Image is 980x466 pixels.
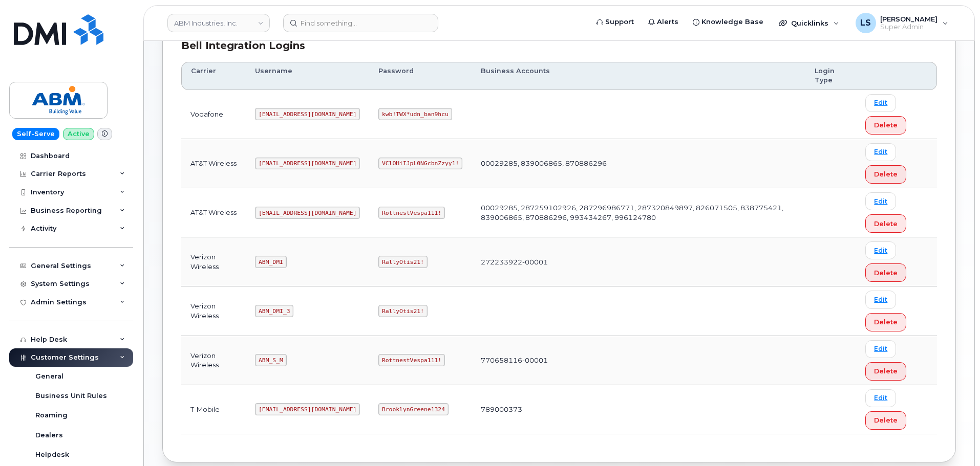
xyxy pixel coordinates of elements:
[255,256,286,268] code: ABM_DMI
[874,366,898,376] span: Delete
[472,385,805,434] td: 789000373
[378,207,445,219] code: RottnestVespa111!
[865,291,896,308] a: Edit
[865,263,906,282] button: Delete
[378,305,427,317] code: RallyOtis21!
[378,158,462,170] code: VClOHiIJpL0NGcbnZzyy1!
[874,317,898,327] span: Delete
[255,305,293,317] code: ABM_DMI_3
[181,62,246,90] th: Carrier
[472,237,805,286] td: 272233922-00001
[865,214,906,233] button: Delete
[848,13,955,33] div: Luke Schroeder
[255,108,360,120] code: [EMAIL_ADDRESS][DOMAIN_NAME]
[772,13,846,33] div: Quicklinks
[605,17,634,27] span: Support
[283,14,438,32] input: Find something...
[378,403,448,415] code: BrooklynGreene1324
[472,188,805,237] td: 00029285, 287259102926, 287296986771, 287320849897, 826071505, 838775421, 839006865, 870886296, 9...
[246,62,369,90] th: Username
[181,188,246,237] td: AT&T Wireless
[255,207,360,219] code: [EMAIL_ADDRESS][DOMAIN_NAME]
[472,62,805,90] th: Business Accounts
[791,19,828,27] span: Quicklinks
[181,385,246,434] td: T-Mobile
[874,268,898,278] span: Delete
[880,23,938,31] span: Super Admin
[865,313,906,331] button: Delete
[181,237,246,286] td: Verizon Wireless
[472,336,805,385] td: 770658116-00001
[255,403,360,415] code: [EMAIL_ADDRESS][DOMAIN_NAME]
[880,15,938,23] span: [PERSON_NAME]
[167,14,270,32] a: ABM Industries, Inc.
[378,256,427,268] code: RallyOtis21!
[641,12,686,32] a: Alerts
[874,219,898,229] span: Delete
[865,192,896,210] a: Edit
[181,336,246,385] td: Verizon Wireless
[181,38,937,53] div: Bell Integration Logins
[255,354,286,366] code: ABM_S_M
[657,17,678,27] span: Alerts
[874,169,898,179] span: Delete
[472,139,805,188] td: 00029285, 839006865, 870886296
[255,158,360,170] code: [EMAIL_ADDRESS][DOMAIN_NAME]
[701,17,763,27] span: Knowledge Base
[865,340,896,358] a: Edit
[805,62,856,90] th: Login Type
[865,165,906,184] button: Delete
[874,120,898,130] span: Delete
[865,362,906,381] button: Delete
[181,90,246,139] td: Vodafone
[378,108,452,120] code: kwb!TWX*udn_ban9hcu
[865,241,896,259] a: Edit
[865,143,896,161] a: Edit
[865,411,906,430] button: Delete
[865,116,906,135] button: Delete
[181,286,246,336] td: Verizon Wireless
[686,12,771,32] a: Knowledge Base
[860,17,871,29] span: LS
[378,354,445,366] code: RottnestVespa111!
[865,389,896,407] a: Edit
[874,415,898,425] span: Delete
[181,139,246,188] td: AT&T Wireless
[589,12,641,32] a: Support
[865,94,896,112] a: Edit
[369,62,472,90] th: Password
